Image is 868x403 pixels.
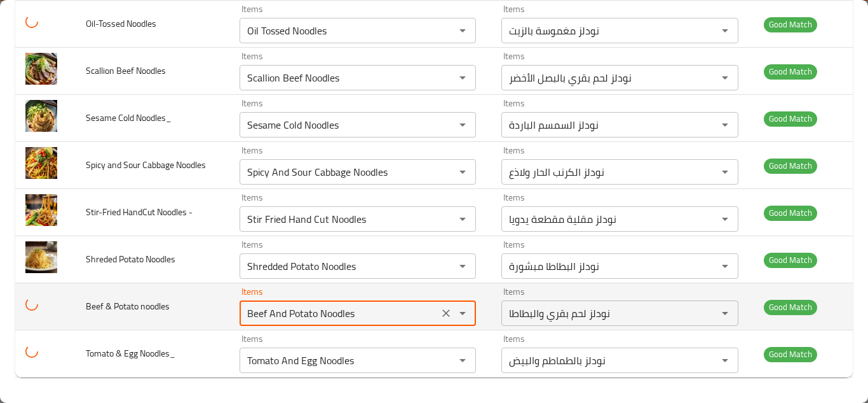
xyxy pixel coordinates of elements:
[86,15,156,32] span: Oil-Tossed Noodles
[86,110,172,126] span: Sesame Cold Noodles_
[764,347,817,362] span: Good Match
[764,17,817,32] span: Good Match
[25,100,57,132] img: Sesame Cold Noodles_
[764,159,817,173] span: Good Match
[86,298,170,315] span: Beef & Potato noodles
[764,206,817,220] span: Good Match
[454,163,471,181] button: Open
[764,111,817,126] span: Good Match
[454,22,471,39] button: Open
[454,116,471,134] button: Open
[25,53,57,85] img: Scallion Beef Noodles
[764,253,817,267] span: Good Match
[86,62,166,79] span: Scallion Beef Noodles
[86,345,175,362] span: Tomato & Egg Noodles_
[454,257,471,275] button: Open
[86,204,193,220] span: Stir-Fried HandCut Noodles -
[454,351,471,369] button: Open
[716,163,734,181] button: Open
[716,304,734,322] button: Open
[716,351,734,369] button: Open
[25,194,57,226] img: Stir-Fried HandCut Noodles -
[25,147,57,179] img: Spicy and Sour Cabbage Noodles
[454,210,471,228] button: Open
[716,22,734,39] button: Open
[437,304,455,322] button: Clear
[716,257,734,275] button: Open
[716,116,734,134] button: Open
[86,251,175,267] span: Shreded Potato Noodles
[764,64,817,79] span: Good Match
[716,210,734,228] button: Open
[454,69,471,87] button: Open
[454,304,471,322] button: Open
[716,69,734,87] button: Open
[25,241,57,273] img: Shreded Potato Noodles
[86,157,206,173] span: Spicy and Sour Cabbage Noodles
[764,300,817,315] span: Good Match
